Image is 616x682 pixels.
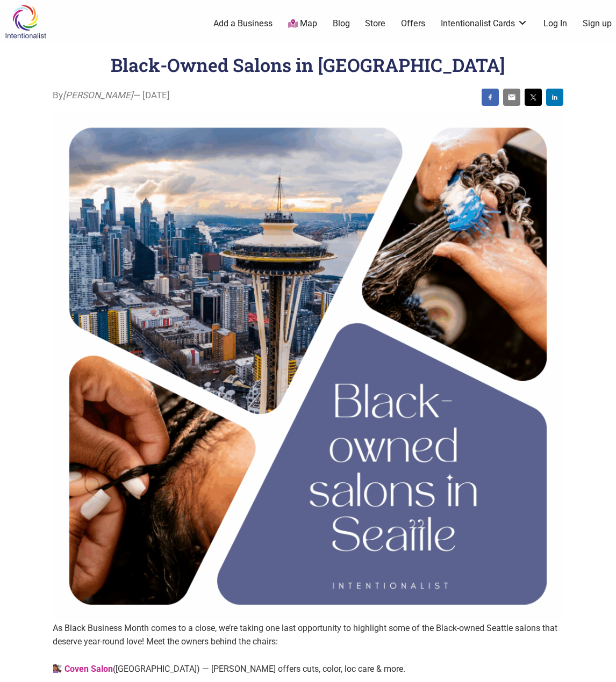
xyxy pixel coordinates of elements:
[401,18,425,30] a: Offers
[543,18,567,30] a: Log In
[111,53,505,77] h1: Black-Owned Salons in [GEOGRAPHIC_DATA]
[333,18,350,30] a: Blog
[65,664,113,674] a: Coven Salon
[529,93,538,101] img: twitter sharing button
[288,18,317,30] a: Map
[583,18,612,30] a: Sign up
[550,93,559,101] img: linkedin sharing button
[53,664,62,673] img: 💇🏾‍♀️
[63,90,133,100] i: [PERSON_NAME]
[365,18,385,30] a: Store
[53,89,170,103] span: By — [DATE]
[507,93,516,101] img: email sharing button
[486,93,495,101] img: facebook sharing button
[213,18,273,30] a: Add a Business
[441,18,528,30] a: Intentionalist Cards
